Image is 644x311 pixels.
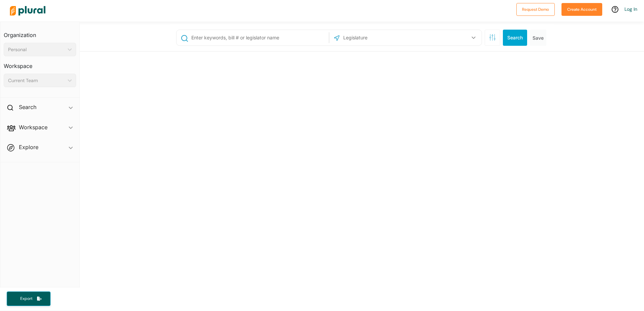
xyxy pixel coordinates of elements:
[7,291,51,306] button: Export
[516,3,555,16] button: Request Demo
[489,34,496,40] span: Search Filters
[516,5,555,12] a: Request Demo
[343,31,415,44] input: Legislature
[4,56,76,71] h3: Workspace
[530,30,546,46] button: Save
[4,25,76,40] h3: Organization
[503,30,527,46] button: Search
[19,103,36,111] h2: Search
[191,31,327,44] input: Enter keywords, bill # or legislator name
[561,3,602,16] button: Create Account
[8,77,65,84] div: Current Team
[561,5,602,12] a: Create Account
[15,296,37,302] span: Export
[8,46,65,53] div: Personal
[624,6,637,12] a: Log In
